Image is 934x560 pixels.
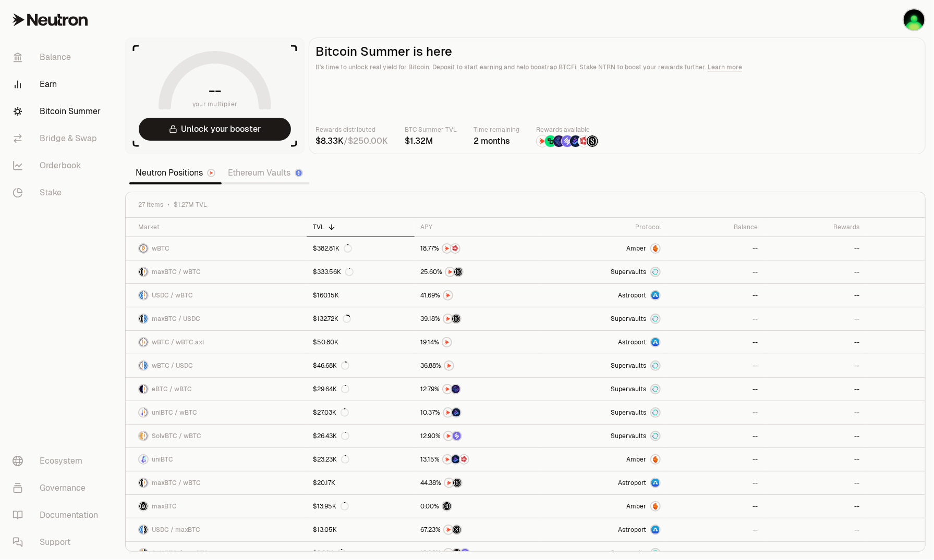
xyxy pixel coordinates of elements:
[421,384,534,394] button: NTRNEtherFi Points
[144,362,148,370] img: USDC Logo
[139,408,143,417] img: uniBTC Logo
[126,495,307,518] a: maxBTC LogomaxBTC
[667,284,765,307] a: --
[313,385,349,393] div: $29.64K
[4,502,113,529] a: Documentation
[421,243,534,254] button: NTRNMars Fragments
[611,432,646,440] span: Supervaults
[570,135,581,147] img: Bedrock Diamonds
[152,526,200,534] span: USDC / maxBTC
[126,425,307,447] a: SolvBTC LogowBTC LogoSolvBTC / wBTC
[540,284,667,307] a: Astroport
[421,478,534,488] button: NTRNStructured Points
[415,331,540,354] a: NTRN
[540,448,667,471] a: AmberAmber
[611,362,646,370] span: Supervaults
[421,360,534,371] button: NTRN
[139,385,143,393] img: eBTC Logo
[651,408,660,417] img: Supervaults
[313,549,346,557] div: $3.26K
[144,338,148,346] img: wBTC.axl Logo
[765,354,866,377] a: --
[152,385,192,393] span: eBTC / wBTC
[139,502,148,511] img: maxBTC Logo
[453,549,461,557] img: Structured Points
[415,260,540,283] a: NTRNStructured Points
[474,125,519,135] p: Time remaining
[765,307,866,330] a: --
[126,237,307,260] a: wBTC LogowBTC
[536,125,599,135] p: Rewards available
[313,408,349,417] div: $27.03K
[651,385,660,393] img: Supervaults
[152,408,197,417] span: uniBTC / wBTC
[316,44,919,59] h2: Bitcoin Summer is here
[765,448,866,471] a: --
[415,354,540,377] a: NTRN
[421,501,534,512] button: Structured Points
[126,518,307,541] a: USDC LogomaxBTC LogoUSDC / maxBTC
[222,163,309,183] a: Ethereum Vaults
[316,135,388,147] div: /
[138,201,163,209] span: 27 items
[667,237,765,260] a: --
[415,284,540,307] a: NTRN
[307,518,415,541] a: $13.05K
[296,170,302,176] img: Ethereum Logo
[540,471,667,494] a: Astroport
[667,331,765,354] a: --
[139,244,148,253] img: wBTC Logo
[313,291,339,300] div: $160.15K
[421,525,534,535] button: NTRNStructured Points
[313,432,349,440] div: $26.43K
[405,125,457,135] p: BTC Summer TVL
[454,268,463,276] img: Structured Points
[174,201,207,209] span: $1.27M TVL
[152,362,193,370] span: wBTC / USDC
[443,385,452,393] img: NTRN
[313,526,337,534] div: $13.05K
[126,307,307,330] a: maxBTC LogoUSDC LogomaxBTC / USDC
[316,62,919,72] p: It's time to unlock real yield for Bitcoin. Deposit to start earning and help boostrap BTCFi. Sta...
[540,354,667,377] a: SupervaultsSupervaults
[540,307,667,330] a: SupervaultsSupervaults
[545,135,556,147] img: Lombard Lux
[313,223,408,231] div: TVL
[765,425,866,447] a: --
[537,135,548,147] img: NTRN
[152,244,169,253] span: wBTC
[4,447,113,475] a: Ecosystem
[540,237,667,260] a: AmberAmber
[307,378,415,401] a: $29.64K
[152,502,177,511] span: maxBTC
[667,471,765,494] a: --
[307,260,415,283] a: $333.56K
[313,502,349,511] div: $13.95K
[765,471,866,494] a: --
[667,260,765,283] a: --
[708,63,742,71] a: Learn more
[540,378,667,401] a: SupervaultsSupervaults
[651,362,660,370] img: Supervaults
[307,331,415,354] a: $50.80K
[445,362,453,370] img: NTRN
[444,408,452,417] img: NTRN
[144,385,148,393] img: wBTC Logo
[461,549,469,557] img: Solv Points
[611,549,646,557] span: Supervaults
[651,455,660,464] img: Amber
[626,502,646,511] span: Amber
[144,315,148,323] img: USDC Logo
[443,338,451,346] img: NTRN
[139,118,291,141] button: Unlock your booster
[765,401,866,424] a: --
[126,378,307,401] a: eBTC LogowBTC LogoeBTC / wBTC
[445,479,453,487] img: NTRN
[307,448,415,471] a: $23.23K
[667,495,765,518] a: --
[474,135,519,147] div: 2 months
[421,314,534,324] button: NTRNStructured Points
[144,268,148,276] img: wBTC Logo
[421,337,534,347] button: NTRN
[421,431,534,441] button: NTRNSolv Points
